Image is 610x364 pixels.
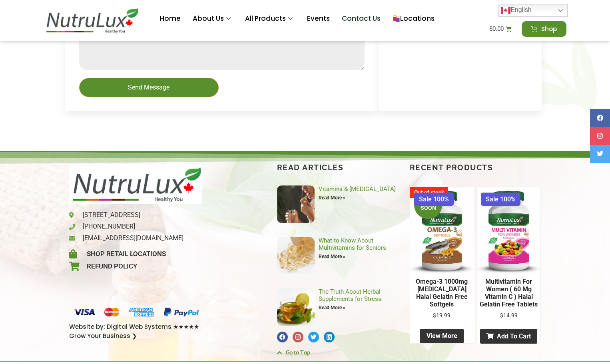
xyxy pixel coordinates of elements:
h4: Read articles [277,164,402,171]
a: Sale 100% COMING SOONOut of stockOmega-3 1000mg Fish Oil Halal Gelatin Free SoftgelsOmega-3 1000m... [410,187,474,320]
a: Read more about The Truth About Herbal Supplements for Stress [319,305,345,310]
span: Out of stock [410,187,448,197]
a: [EMAIL_ADDRESS][DOMAIN_NAME] [69,233,202,243]
span: COMING SOON [414,191,442,219]
a: Home [154,3,187,35]
a: Read more about What to Know About Multivitamins for Seniors [319,254,345,259]
a: [PHONE_NUMBER] [69,222,202,231]
a: Add to cart: “Multivitamin For Women ( 60 mg Vitamin C ) Halal Gelatin Free Tablets” [480,329,537,344]
bdi: 19.99 [433,312,451,318]
img: Omega-3 1000mg Fish Oil Halal Gelatin Free Softgels [410,187,474,274]
a: Read more about Vitamins & Diabetes [319,195,345,201]
a: Locations [387,3,441,35]
a: English [498,4,568,17]
span: Go to Top [284,348,310,358]
a: All Products [239,3,301,35]
h4: Recent Products [410,164,541,171]
a: Shop Retail Locations [69,249,202,259]
span: Refund Policy [85,261,137,272]
h2: Omega-3 1000mg [MEDICAL_DATA] Halal Gelatin Free Softgels [410,274,474,312]
img: 🛍️ [393,15,400,22]
button: Send Message [79,78,219,97]
span: $ [489,25,492,32]
a: Shop [522,21,566,37]
a: The Truth About Herbal Supplements for Stress [319,288,381,302]
span: [STREET_ADDRESS] [81,210,140,220]
a: Vitamins & [MEDICAL_DATA] [319,185,396,193]
span: $ [500,312,503,318]
a: Events [301,3,336,35]
bdi: 14.99 [500,312,518,318]
a: Website by: Digital Web Systems ★★★★★ Grow Your Business ❯ [69,322,202,340]
span: Send Message [128,84,169,91]
a: Contact Us [336,3,387,35]
span: [EMAIL_ADDRESS][DOMAIN_NAME] [81,233,183,243]
a: Sale 100% Multivitamin For Women ( 60 mg Vitamin C ) Halal Gelatin Free Tablets $14.99 [477,187,540,320]
a: $0.00 [480,21,521,37]
a: About Us [187,3,239,35]
span: Shop Retail Locations [85,249,166,259]
span: Shop [541,26,557,32]
img: en [501,6,510,15]
span: [PHONE_NUMBER] [81,222,135,231]
span: $ [433,312,436,318]
a: Read more about “Omega-3 1000mg Fish Oil Halal Gelatin Free Softgels” [420,329,464,343]
img: Multivitamin For Women ( 60 mg Vitamin C ) Halal Gelatin Free Tablets [477,187,540,274]
a: Go to Top [277,348,402,358]
bdi: 0.00 [489,25,504,32]
h2: Multivitamin For Women ( 60 mg Vitamin C ) Halal Gelatin Free Tablets [477,274,540,312]
a: What to Know About Multivitamins for Seniors [319,237,386,251]
a: Refund Policy [69,261,202,272]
